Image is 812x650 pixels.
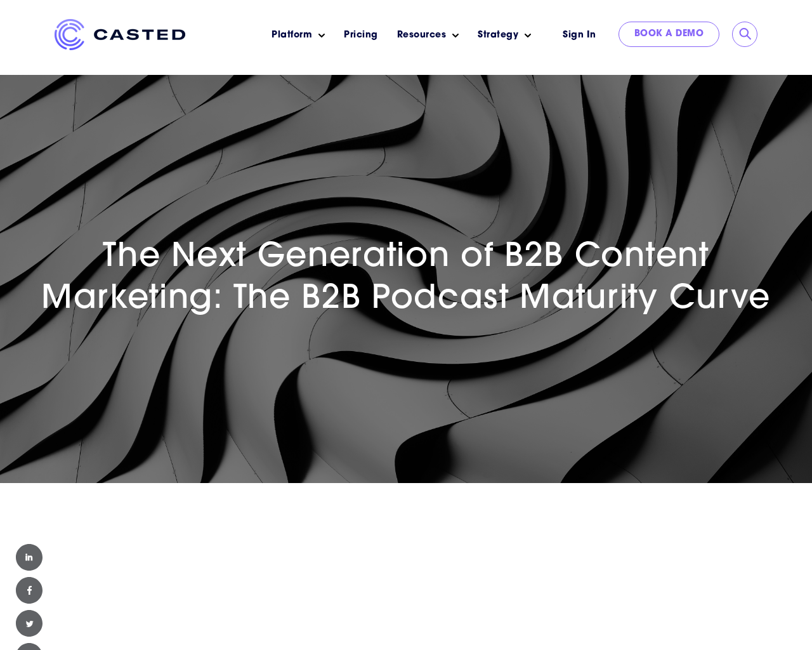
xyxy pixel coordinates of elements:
span: The Next Generation of B2B Content Marketing: The B2B Podcast Maturity Curve [41,241,771,316]
a: Book a Demo [619,22,720,47]
a: Resources [397,29,447,42]
input: Submit [739,28,752,41]
img: Casted_Logo_Horizontal_FullColor_PUR_BLUE [55,19,185,50]
a: Sign In [547,22,612,49]
nav: Main menu [204,19,540,51]
a: Platform [272,29,312,42]
img: Facebook [16,577,43,604]
a: Pricing [344,29,378,42]
img: Linked [16,544,43,571]
a: Strategy [478,29,518,42]
img: Twitter [16,610,43,637]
